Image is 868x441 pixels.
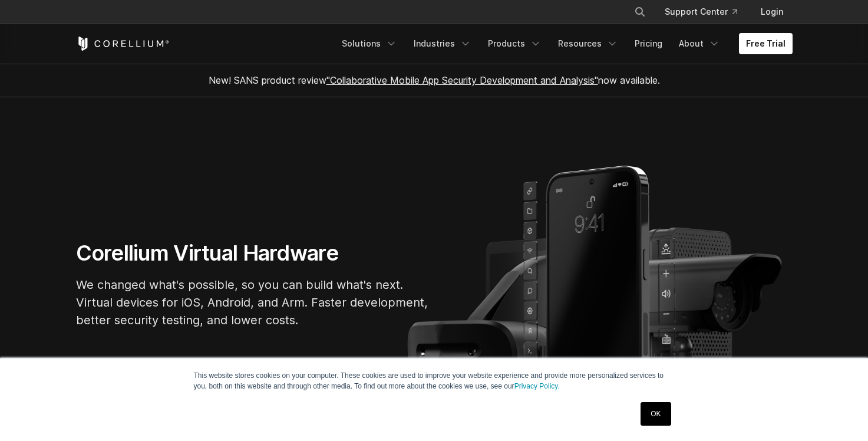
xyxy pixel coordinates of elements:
[326,74,598,86] a: "Collaborative Mobile App Security Development and Analysis"
[194,370,675,391] p: This website stores cookies on your computer. These cookies are used to improve your website expe...
[514,382,560,390] a: Privacy Policy.
[76,37,170,51] a: Corellium Home
[209,74,660,86] span: New! SANS product review now available.
[628,33,669,54] a: Pricing
[672,33,727,54] a: About
[76,240,430,266] h1: Corellium Virtual Hardware
[335,33,404,54] a: Solutions
[407,33,478,54] a: Industries
[335,33,793,54] div: Navigation Menu
[655,1,747,22] a: Support Center
[551,33,625,54] a: Resources
[739,33,793,54] a: Free Trial
[751,1,793,22] a: Login
[629,1,651,22] button: Search
[76,276,430,329] p: We changed what's possible, so you can build what's next. Virtual devices for iOS, Android, and A...
[641,402,671,426] a: OK
[481,33,549,54] a: Products
[620,1,793,22] div: Navigation Menu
